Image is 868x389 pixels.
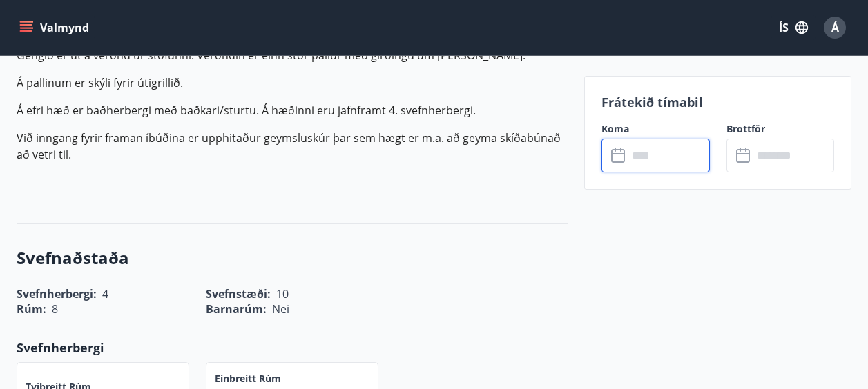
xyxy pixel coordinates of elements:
[17,339,568,357] p: Svefnherbergi
[17,301,46,317] span: Rúm :
[17,246,568,270] h3: Svefnaðstaða
[818,11,851,44] button: Á
[52,301,58,317] span: 8
[272,301,289,317] span: Nei
[17,130,568,163] p: Við inngang fyrir framan íbúðina er upphitaður geymsluskúr þar sem hægt er m.a. að geyma skíðabún...
[17,102,568,119] p: Á efri hæð er baðherbergi með baðkari/sturtu. Á hæðinni eru jafnframt 4. svefnherbergi.
[601,122,710,136] label: Koma
[215,372,281,386] p: Einbreitt rúm
[726,122,835,136] label: Brottför
[206,301,267,317] span: Barnarúm :
[831,20,839,35] span: Á
[771,15,816,40] button: ÍS
[601,93,834,111] p: Frátekið tímabil
[17,15,95,40] button: menu
[17,74,568,91] p: Á pallinum er skýli fyrir útigrillið.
